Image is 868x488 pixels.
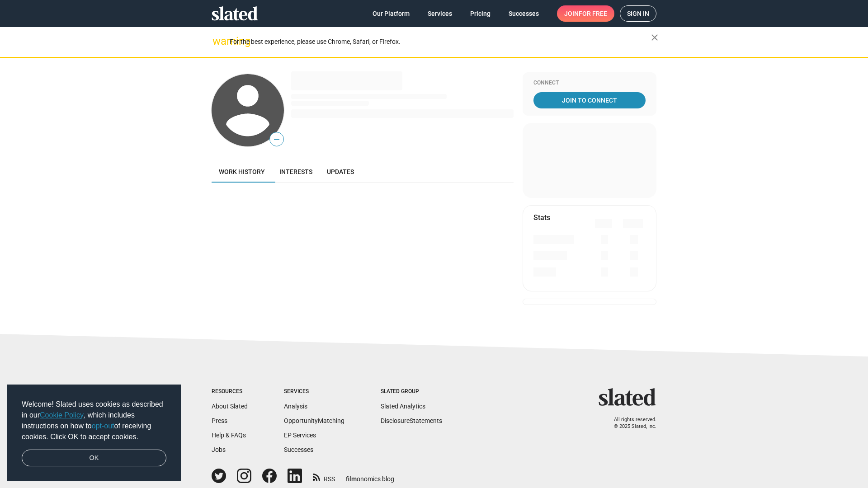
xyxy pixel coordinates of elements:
[270,134,283,145] span: —
[212,446,226,453] a: Jobs
[212,417,227,424] a: Press
[557,5,614,22] a: Joinfor free
[284,403,307,410] a: Analysis
[230,36,651,48] div: For the best experience, please use Chrome, Safari, or Firefox.
[284,388,344,395] div: Services
[373,5,410,22] span: Our Platform
[279,168,312,175] span: Interests
[284,432,316,439] a: EP Services
[579,5,607,22] span: for free
[212,432,246,439] a: Help & FAQs
[535,92,644,108] span: Join To Connect
[212,388,248,395] div: Resources
[346,468,394,483] a: filmonomics blog
[533,92,646,108] a: Join To Connect
[627,6,649,21] span: Sign in
[272,161,320,183] a: Interests
[320,161,361,183] a: Updates
[212,403,248,410] a: About Slated
[284,446,313,453] a: Successes
[22,399,166,442] span: Welcome! Slated uses cookies as described in our , which includes instructions on how to of recei...
[40,411,84,419] a: Cookie Policy
[22,450,166,467] a: dismiss cookie message
[420,5,459,22] a: Services
[604,417,656,430] p: All rights reserved. © 2025 Slated, Inc.
[463,5,498,22] a: Pricing
[509,5,539,22] span: Successes
[564,5,607,22] span: Join
[470,5,491,22] span: Pricing
[381,403,425,410] a: Slated Analytics
[313,469,335,483] a: RSS
[212,161,272,183] a: Work history
[381,388,442,395] div: Slated Group
[92,422,114,430] a: opt-out
[428,5,452,22] span: Services
[381,417,442,424] a: DisclosureStatements
[7,385,181,481] div: cookieconsent
[365,5,417,22] a: Our Platform
[533,80,646,87] div: Connect
[284,417,344,424] a: OpportunityMatching
[533,213,550,222] mat-card-title: Stats
[649,32,660,43] mat-icon: close
[501,5,546,22] a: Successes
[327,168,354,175] span: Updates
[620,5,656,22] a: Sign in
[212,36,223,47] mat-icon: warning
[346,475,357,483] span: film
[219,168,265,175] span: Work history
